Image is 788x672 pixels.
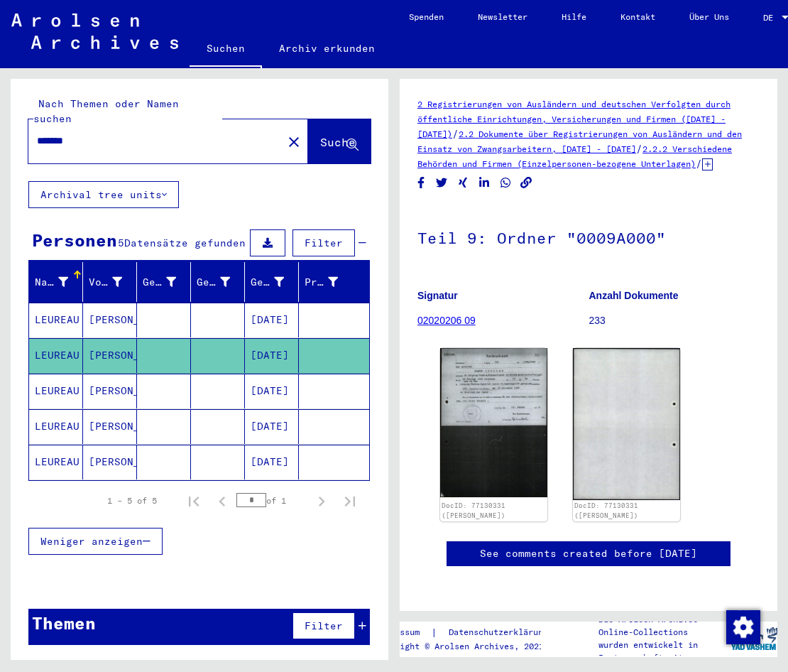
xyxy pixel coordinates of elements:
[452,127,459,140] span: /
[32,610,96,636] div: Themen
[498,174,513,192] button: Share on WhatsApp
[40,535,143,548] span: Weniger anzeigen
[197,275,230,290] div: Geburt‏
[417,129,742,154] a: 2.2 Dokumente über Registrierungen von Ausländern und den Einsatz von Zwangsarbeitern, [DATE] - [...
[89,275,122,290] div: Vorname
[124,237,246,249] span: Datensätze gefunden
[35,271,86,293] div: Nachname
[107,494,157,507] div: 1 – 5 of 5
[28,528,163,555] button: Weniger anzeigen
[434,174,449,192] button: Share on Twitter
[29,445,83,479] mat-cell: LEUREAU
[245,262,299,302] mat-header-cell: Geburtsdatum
[251,271,302,293] div: Geburtsdatum
[143,275,176,290] div: Geburtsname
[763,13,779,23] span: DE
[191,262,245,302] mat-header-cell: Geburt‏
[29,374,83,408] mat-cell: LEUREAU
[440,348,547,497] img: 001.jpg
[305,237,343,249] span: Filter
[305,271,356,293] div: Prisoner #
[137,262,191,302] mat-header-cell: Geburtsname
[414,174,429,192] button: Share on Facebook
[29,409,83,444] mat-cell: LEUREAU
[245,445,299,479] mat-cell: [DATE]
[89,271,140,293] div: Vorname
[307,487,336,515] button: Next page
[83,303,137,337] mat-cell: [PERSON_NAME]
[285,134,302,151] mat-icon: close
[574,502,638,519] a: DocID: 77130331 ([PERSON_NAME])
[417,315,476,326] a: 02020206 09
[598,639,730,664] p: wurden entwickelt in Partnerschaft mit
[11,13,178,49] img: Arolsen_neg.svg
[636,142,642,155] span: /
[477,174,492,192] button: Share on LinkedIn
[375,625,431,640] a: Impressum
[442,502,505,519] a: DocID: 77130331 ([PERSON_NAME])
[573,348,680,500] img: 002.jpg
[375,640,565,653] p: Copyright © Arolsen Archives, 2021
[292,612,355,639] button: Filter
[726,610,760,644] img: Zustimmung ändern
[696,157,702,170] span: /
[29,338,83,373] mat-cell: LEUREAU
[245,338,299,373] mat-cell: [DATE]
[519,174,534,192] button: Copy link
[118,237,124,249] span: 5
[251,275,284,290] div: Geburtsdatum
[29,303,83,337] mat-cell: LEUREAU
[83,445,137,479] mat-cell: [PERSON_NAME]
[83,374,137,408] mat-cell: [PERSON_NAME]
[83,262,137,302] mat-header-cell: Vorname
[33,97,179,125] mat-label: Nach Themen oder Namen suchen
[437,625,565,640] a: Datenschutzerklärung
[143,271,194,293] div: Geburtsname
[417,205,760,268] h1: Teil 9: Ordner "0009A000"
[308,119,371,163] button: Suche
[245,409,299,444] mat-cell: [DATE]
[589,313,760,328] p: 233
[456,174,471,192] button: Share on Xing
[245,374,299,408] mat-cell: [DATE]
[598,613,730,639] p: Die Arolsen Archives Online-Collections
[236,494,307,507] div: of 1
[417,99,730,139] a: 2 Registrierungen von Ausländern und deutschen Verfolgten durch öffentliche Einrichtungen, Versic...
[292,229,355,256] button: Filter
[208,487,236,515] button: Previous page
[280,127,308,156] button: Clear
[180,487,208,515] button: First page
[299,262,369,302] mat-header-cell: Prisoner #
[28,181,179,208] button: Archival tree units
[375,625,565,640] div: |
[480,546,697,561] a: See comments created before [DATE]
[262,31,392,65] a: Archiv erkunden
[83,409,137,444] mat-cell: [PERSON_NAME]
[35,275,68,290] div: Nachname
[197,271,248,293] div: Geburt‏
[305,275,338,290] div: Prisoner #
[190,31,262,68] a: Suchen
[589,290,679,301] b: Anzahl Dokumente
[336,487,364,515] button: Last page
[32,227,117,253] div: Personen
[726,609,760,644] div: Zustimmung ändern
[305,619,343,632] span: Filter
[417,290,458,301] b: Signatur
[83,338,137,373] mat-cell: [PERSON_NAME]
[320,135,356,149] span: Suche
[245,303,299,337] mat-cell: [DATE]
[29,262,83,302] mat-header-cell: Nachname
